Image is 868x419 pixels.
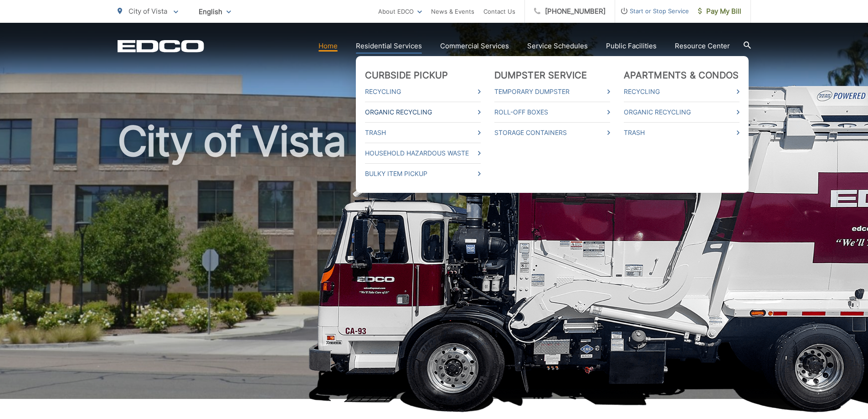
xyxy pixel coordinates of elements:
[675,41,730,52] a: Resource Center
[365,86,481,97] a: Recycling
[527,41,588,52] a: Service Schedules
[624,86,740,97] a: Recycling
[494,107,610,118] a: Roll-Off Boxes
[431,6,474,17] a: News & Events
[494,70,587,81] a: Dumpster Service
[365,107,481,118] a: Organic Recycling
[624,127,740,138] a: Trash
[365,127,481,138] a: Trash
[365,148,481,159] a: Household Hazardous Waste
[483,6,515,17] a: Contact Us
[356,41,422,52] a: Residential Services
[365,70,448,81] a: Curbside Pickup
[318,41,338,52] a: Home
[624,107,740,118] a: Organic Recycling
[128,7,167,16] span: City of Vista
[440,41,509,52] a: Commercial Services
[192,4,238,20] span: English
[494,127,610,138] a: Storage Containers
[365,168,481,179] a: Bulky Item Pickup
[118,119,751,407] h1: City of Vista
[494,86,610,97] a: Temporary Dumpster
[698,6,741,17] span: Pay My Bill
[378,6,422,17] a: About EDCO
[118,40,204,52] a: EDCD logo. Return to the homepage.
[624,70,739,81] a: Apartments & Condos
[606,41,657,52] a: Public Facilities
